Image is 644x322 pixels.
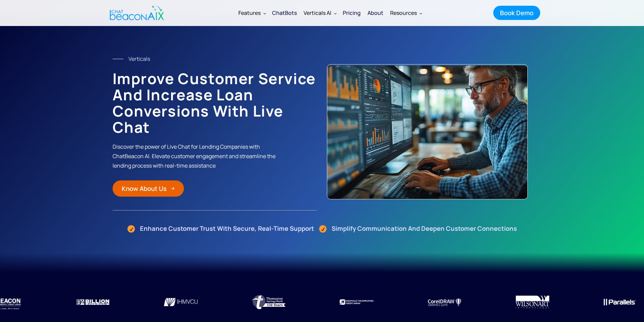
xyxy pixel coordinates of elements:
a: Book Demo [493,6,540,20]
a: Pricing [339,4,364,22]
p: Discover the power of Live Chat for Lending Companies with ChatBeacon AI. Elevate customer engage... [113,142,280,170]
a: Know About Us [113,180,184,197]
div: Verticals [128,54,150,64]
h1: Improve customer service and increase loan conversions with live chat [113,70,317,135]
img: Line [113,59,123,59]
div: Know About Us [122,184,167,193]
img: Empeople Credit Union using ChatBeaconAI [161,285,201,319]
div: Verticals AI [304,8,331,18]
img: Dropdown [334,12,337,15]
img: Arrow [171,187,175,191]
div: Features [238,8,261,18]
div: About [367,8,383,18]
div: Pricing [343,8,361,18]
a: home [104,1,168,25]
div: Book Demo [500,8,533,17]
div: Resources [390,8,417,18]
img: Dropdown [420,12,422,15]
strong: Enhance Customer Trust with Secure, Real-Time Support [140,224,314,233]
img: Knoxville Employee Credit Union uses ChatBeacon [336,285,377,319]
strong: Simplify Communication and Deepen Customer Connections [332,224,517,233]
div: Features [235,5,269,21]
img: Check Icon Orange [127,224,135,233]
a: About [364,4,387,22]
img: Check Icon Orange [319,224,327,233]
div: Resources [387,5,425,21]
div: ChatBots [272,8,297,18]
img: Dropdown [263,12,266,15]
a: ChatBots [269,4,300,22]
div: Verticals AI [300,5,339,21]
img: Thomaston Saving Bankusing ChatBeaconAI [248,285,289,319]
